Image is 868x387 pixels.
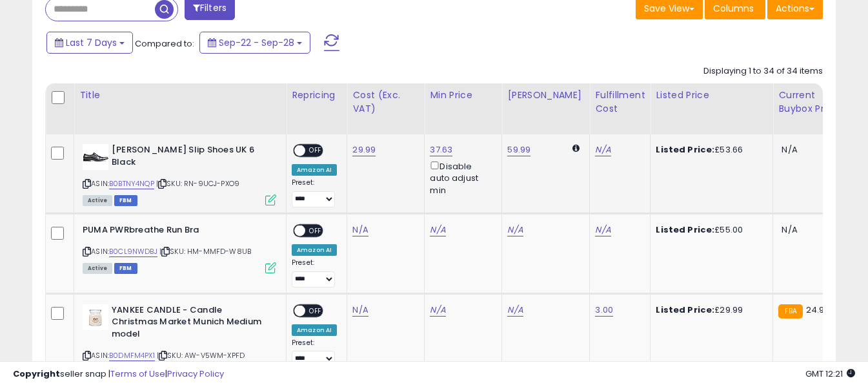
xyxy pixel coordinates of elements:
[112,304,268,344] b: YANKEE CANDLE - Candle Christmas Market Munich Medium model
[656,304,714,316] b: Listed Price:
[83,224,239,240] b: PUMA PWRbreathe Run Bra
[159,246,251,256] span: | SKU: HM-MMFD-W8UB
[114,263,137,274] span: FBM
[352,143,376,156] a: 29.99
[656,144,763,156] div: £53.66
[292,244,337,256] div: Amazon AI
[83,224,276,272] div: ASIN:
[305,305,326,316] span: OFF
[656,304,763,316] div: £29.99
[292,324,337,336] div: Amazon AI
[305,145,326,156] span: OFF
[109,246,157,257] a: B0CL9NWDBJ
[595,143,611,156] a: N/A
[83,263,112,274] span: All listings currently available for purchase on Amazon
[507,143,530,156] a: 59.99
[292,89,341,102] div: Repricing
[83,144,108,170] img: 41uGXiijSrL._SL40_.jpg
[167,368,224,380] a: Privacy Policy
[507,89,584,102] div: [PERSON_NAME]
[79,89,281,102] div: Title
[114,195,137,206] span: FBM
[13,368,224,381] div: seller snap | |
[806,304,830,316] span: 24.99
[507,304,523,317] a: N/A
[782,143,797,156] span: N/A
[110,368,165,380] a: Terms of Use
[572,144,580,152] i: Calculated using Dynamic Max Price.
[292,258,337,288] div: Preset:
[83,144,276,204] div: ASIN:
[352,224,368,236] a: N/A
[292,339,337,368] div: Preset:
[713,2,754,15] span: Columns
[778,304,802,319] small: FBA
[430,304,445,317] a: N/A
[595,224,611,236] a: N/A
[156,178,239,189] span: | SKU: RN-9UCJ-PXO9
[83,304,108,330] img: 31dlHyrM+zL._SL40_.jpg
[778,89,845,116] div: Current Buybox Price
[430,143,452,156] a: 37.63
[352,304,368,317] a: N/A
[430,89,496,102] div: Min Price
[507,224,523,236] a: N/A
[292,178,337,207] div: Preset:
[656,224,763,236] div: £55.00
[352,89,419,116] div: Cost (Exc. VAT)
[13,368,60,380] strong: Copyright
[595,89,645,116] div: Fulfillment Cost
[292,164,337,176] div: Amazon AI
[782,224,797,236] span: N/A
[656,89,767,102] div: Listed Price
[703,65,823,78] div: Displaying 1 to 34 of 34 items
[66,36,117,49] span: Last 7 Days
[83,195,112,206] span: All listings currently available for purchase on Amazon
[112,144,268,171] b: [PERSON_NAME] Slip Shoes UK 6 Black
[805,368,855,380] span: 2025-10-6 12:21 GMT
[109,178,154,189] a: B0BTNY4NQP
[305,225,326,236] span: OFF
[46,32,133,54] button: Last 7 Days
[656,224,714,236] b: Listed Price:
[595,304,613,317] a: 3.00
[430,159,492,196] div: Disable auto adjust min
[219,36,294,49] span: Sep-22 - Sep-28
[199,32,310,54] button: Sep-22 - Sep-28
[656,143,714,156] b: Listed Price:
[430,224,445,236] a: N/A
[135,37,194,50] span: Compared to:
